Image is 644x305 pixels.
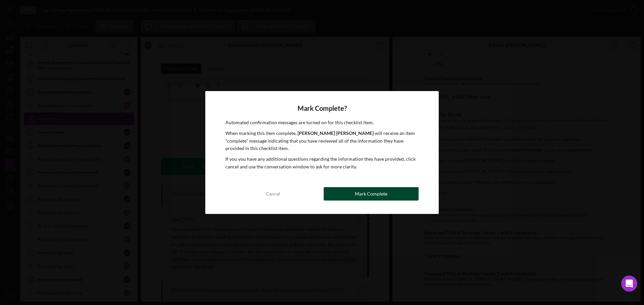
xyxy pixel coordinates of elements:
div: Mark Complete [355,187,387,201]
button: Cancel [225,187,320,201]
p: When marking this item complete, will receive an item "complete" message indicating that you have... [225,130,419,152]
div: Cancel [266,187,280,201]
div: Open Intercom Messenger [621,276,637,292]
button: Mark Complete [324,187,419,201]
p: If you you have any additional questions regarding the information they have provided, click canc... [225,155,419,170]
h4: Mark Complete? [225,104,419,112]
b: [PERSON_NAME] [PERSON_NAME] [298,130,374,136]
p: Automated confirmation messages are turned on for this checklist item. [225,119,419,126]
